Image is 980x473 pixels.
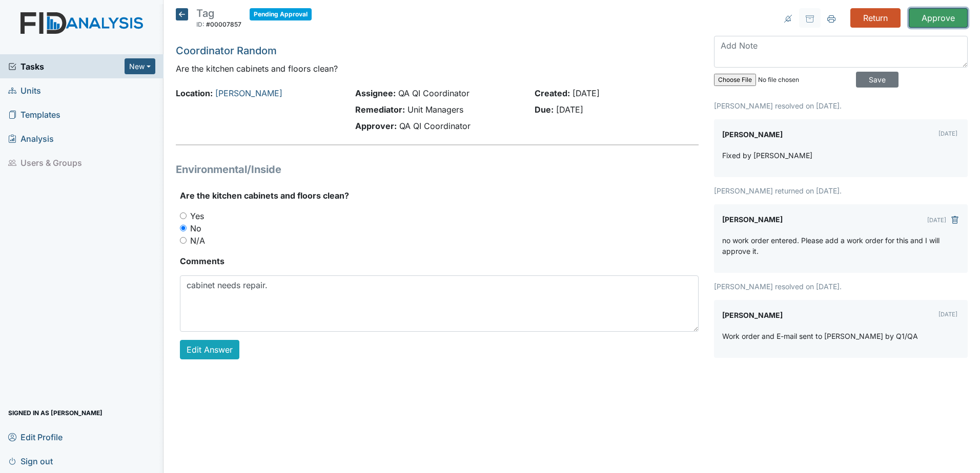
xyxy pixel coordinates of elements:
[180,189,349,202] label: Are the kitchen cabinets and floors clean?
[8,82,41,98] span: Units
[8,60,125,73] a: Tasks
[722,150,812,161] p: Fixed by [PERSON_NAME]
[535,104,554,115] strong: Due:
[8,453,53,469] span: Sign out
[215,88,282,98] a: [PERSON_NAME]
[190,234,205,247] label: N/A
[125,58,155,74] button: New
[856,72,899,88] input: Save
[180,275,699,332] textarea: cabinet needs repair.
[8,131,54,146] span: Analysis
[722,308,783,322] label: [PERSON_NAME]
[714,185,968,196] p: [PERSON_NAME] returned on [DATE].
[176,62,699,75] p: Are the kitchen cabinets and floors clean?
[355,104,405,115] strong: Remediator:
[180,237,187,244] input: N/A
[909,8,968,28] input: Approve
[399,121,471,131] span: QA QI Coordinator
[927,217,946,224] small: [DATE]
[196,7,214,19] span: Tag
[180,340,239,359] a: Edit Answer
[190,210,204,222] label: Yes
[180,212,187,219] input: Yes
[407,104,463,115] span: Unit Managers
[714,281,968,292] p: [PERSON_NAME] resolved on [DATE].
[722,331,918,341] p: Work order and E-mail sent to [PERSON_NAME] by Q1/QA
[196,20,205,28] span: ID:
[850,8,901,28] input: Return
[938,130,957,137] small: [DATE]
[722,235,959,256] p: no work order entered. Please add a work order for this and I will approve it.
[573,88,600,98] span: [DATE]
[355,88,396,98] strong: Assignee:
[190,222,201,234] label: No
[722,212,783,227] label: [PERSON_NAME]
[722,127,783,142] label: [PERSON_NAME]
[8,405,103,421] span: Signed in as [PERSON_NAME]
[8,429,63,445] span: Edit Profile
[355,121,397,131] strong: Approver:
[180,225,187,231] input: No
[398,88,469,98] span: QA QI Coordinator
[176,88,213,98] strong: Location:
[250,8,312,20] span: Pending Approval
[176,45,277,57] a: Coordinator Random
[714,100,968,111] p: [PERSON_NAME] resolved on [DATE].
[176,162,699,177] h1: Environmental/Inside
[180,255,699,267] strong: Comments
[938,311,957,318] small: [DATE]
[8,106,60,122] span: Templates
[206,20,241,28] span: #00007857
[535,88,570,98] strong: Created:
[556,104,583,115] span: [DATE]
